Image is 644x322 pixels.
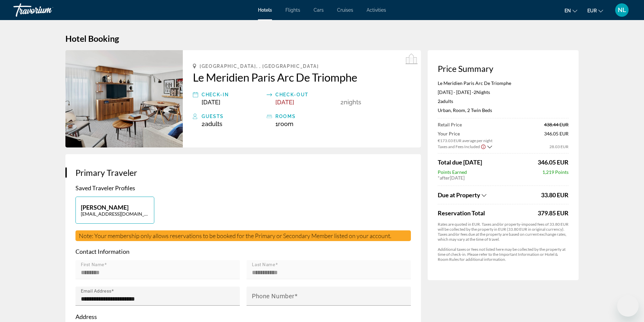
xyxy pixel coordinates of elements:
span: Room [278,120,293,127]
span: Adults [205,120,222,127]
span: 28.03 EUR [549,144,569,149]
span: [DATE] [202,99,220,106]
a: Cars [314,7,324,13]
a: Activities [367,7,386,13]
h3: Primary Traveler [75,168,411,178]
p: [PERSON_NAME] [81,204,149,211]
iframe: Button to launch messaging window [617,295,639,317]
span: EUR [587,8,597,13]
span: Points Earned [438,169,467,175]
button: Show Taxes and Fees breakdown [438,143,492,150]
button: Show Taxes and Fees breakdown [438,191,539,199]
p: [EMAIL_ADDRESS][DOMAIN_NAME] [81,211,149,217]
span: 346.05 EUR [544,131,569,143]
span: Nights [344,99,361,106]
span: Reservation Total [438,209,536,217]
a: Le Meridien Paris Arc De Triomphe [193,71,411,84]
button: User Menu [613,3,631,17]
p: Additional taxes or fees not listed here may be collected by the property at time of check-in. Pl... [438,247,569,262]
span: 2 [474,89,476,95]
span: 1,219 Points [542,169,569,175]
div: rooms [275,112,337,120]
span: Total due [DATE] [438,158,482,166]
span: 1 [275,120,293,127]
p: Urban, Room, 2 Twin Beds [438,107,569,113]
p: Rates are quoted in EUR. Taxes and/or property-imposed fees of 33.80 EUR will be collected by the... [438,222,569,242]
p: [DATE] - [DATE] - [438,89,569,95]
mat-label: Last Name [252,262,275,267]
span: Retail Price [438,122,462,127]
span: 438.44 EUR [544,122,569,127]
button: [PERSON_NAME][EMAIL_ADDRESS][DOMAIN_NAME] [75,197,154,224]
a: Hotels [258,7,272,13]
p: Contact Information [75,248,411,255]
mat-label: Email Address [81,289,111,294]
span: Taxes and Fees Included [438,144,480,149]
span: 2 [438,98,453,104]
div: Check-out [275,91,337,99]
span: [GEOGRAPHIC_DATA], , [GEOGRAPHIC_DATA] [200,64,319,69]
span: en [565,8,571,13]
span: NL [618,7,626,13]
mat-label: Phone Number [252,293,294,300]
span: 2 [340,99,344,106]
p: Le Meridien Paris Arc De Triomphe [438,80,569,86]
a: Flights [285,7,300,13]
a: Travorium [13,1,80,19]
h1: Hotel Booking [65,33,579,43]
button: Change currency [587,6,603,15]
button: Change language [565,6,577,15]
span: Nights [476,89,490,95]
span: Due at Property [438,191,480,199]
h3: Price Summary [438,64,569,74]
span: €173.03 EUR average per night [438,138,492,143]
div: 379.85 EUR [538,209,569,217]
div: Guests [202,112,263,120]
span: Note: Your membership only allows reservations to be booked for the Primary or Secondary Member l... [79,232,391,239]
span: 33.80 EUR [541,191,569,199]
div: * [DATE] [438,175,569,181]
p: Address [75,313,411,320]
div: Check-in [202,91,263,99]
mat-label: First Name [81,262,104,267]
img: Le Meridien Paris Arc De Triomphe [65,50,183,147]
span: Your Price [438,131,492,136]
a: Cruises [337,7,353,13]
button: Show Taxes and Fees disclaimer [481,143,486,149]
p: Saved Traveler Profiles [75,184,411,192]
span: 346.05 EUR [538,158,569,166]
span: after [440,175,450,181]
span: Adults [440,98,453,104]
span: [DATE] [275,99,294,106]
span: 2 [202,120,222,127]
